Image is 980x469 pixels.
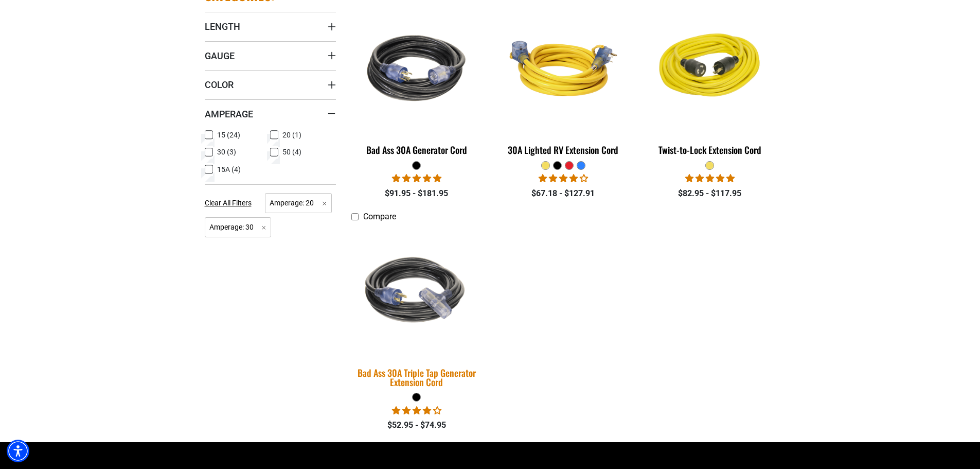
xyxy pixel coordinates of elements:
a: black Bad Ass 30A Triple Tap Generator Extension Cord [351,227,483,393]
span: 5.00 stars [685,173,735,183]
img: yellow [645,9,775,128]
span: 15 (24) [217,131,240,138]
div: Bad Ass 30A Triple Tap Generator Extension Cord [351,368,483,387]
summary: Gauge [205,41,336,70]
span: 4.11 stars [539,173,588,183]
div: $91.95 - $181.95 [351,187,483,200]
a: yellow Twist-to-Lock Extension Cord [644,4,775,161]
summary: Length [205,12,336,41]
span: 5.00 stars [392,173,441,183]
span: 20 (1) [282,131,301,138]
div: $82.95 - $117.95 [644,187,775,200]
a: yellow 30A Lighted RV Extension Cord [497,4,629,161]
span: 15A (4) [217,166,241,173]
a: Clear All Filters [205,198,256,209]
span: 4.00 stars [392,406,441,415]
span: Clear All Filters [205,199,252,207]
span: 30 (3) [217,148,236,155]
span: Amperage [205,108,253,120]
span: Gauge [205,50,235,62]
span: Amperage: 30 [205,217,272,237]
span: Color [205,79,234,91]
a: black Bad Ass 30A Generator Cord [351,4,483,161]
span: Compare [363,212,396,221]
span: Length [205,21,240,32]
div: Twist-to-Lock Extension Cord [644,145,775,154]
div: $52.95 - $74.95 [351,419,483,431]
img: black [352,9,482,128]
div: $67.18 - $127.91 [497,187,629,200]
span: 50 (4) [282,148,301,155]
img: yellow [498,9,628,128]
div: 30A Lighted RV Extension Cord [497,145,629,154]
a: Amperage: 20 [265,198,332,207]
summary: Color [205,70,336,99]
div: Accessibility Menu [7,440,29,462]
img: black [345,225,489,357]
summary: Amperage [205,99,336,128]
div: Bad Ass 30A Generator Cord [351,145,483,154]
span: Amperage: 20 [265,193,332,213]
a: Amperage: 30 [205,222,272,232]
